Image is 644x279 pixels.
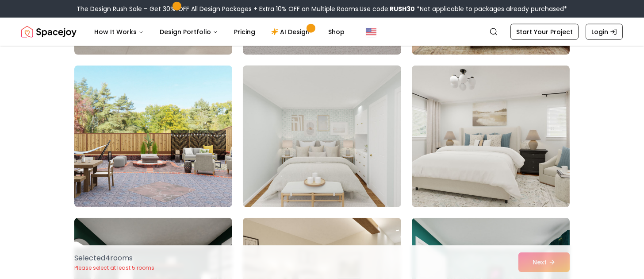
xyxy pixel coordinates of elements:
[239,62,405,211] img: Room room-86
[74,264,154,271] p: Please select at least 5 rooms
[510,24,579,40] a: Start Your Project
[87,23,352,41] nav: Main
[74,253,154,263] p: Selected 4 room s
[321,23,352,41] a: Shop
[227,23,262,41] a: Pricing
[366,27,376,37] img: United States
[264,23,319,41] a: AI Design
[21,23,77,41] img: Spacejoy Logo
[74,66,232,207] img: Room room-85
[586,24,623,40] a: Login
[153,23,225,41] button: Design Portfolio
[390,4,415,13] b: RUSH30
[21,18,623,46] nav: Global
[415,4,567,13] span: *Not applicable to packages already purchased*
[21,23,77,41] a: Spacejoy
[412,66,570,207] img: Room room-87
[87,23,151,41] button: How It Works
[360,4,415,13] span: Use code:
[77,4,567,13] div: The Design Rush Sale – Get 30% OFF All Design Packages + Extra 10% OFF on Multiple Rooms.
